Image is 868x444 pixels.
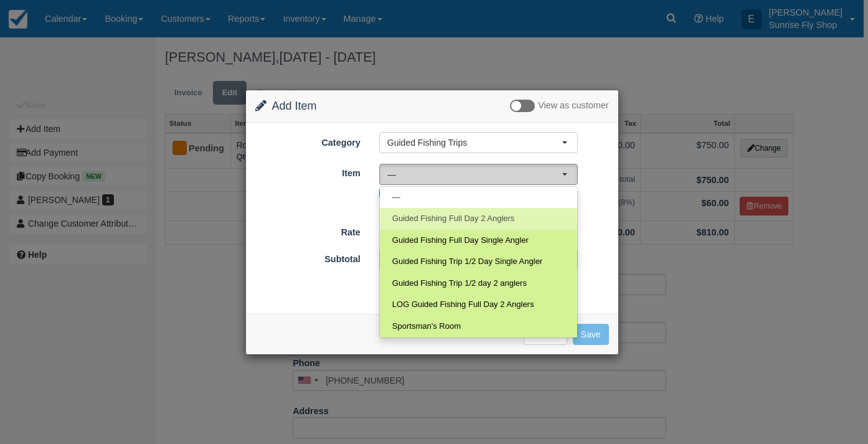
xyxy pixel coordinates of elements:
[246,222,370,239] label: Rate
[573,324,609,345] button: Save
[387,168,562,181] span: —
[272,100,317,112] span: Add Item
[379,164,578,185] button: —
[246,132,370,149] label: Category
[387,136,562,149] span: Guided Fishing Trips
[379,132,578,153] button: Guided Fishing Trips
[392,278,527,290] span: Guided Fishing Trip 1/2 day 2 anglers
[392,321,461,333] span: Sportsman's Room
[392,235,529,247] span: Guided Fishing Full Day Single Angler
[392,299,534,311] span: LOG Guided Fishing Full Day 2 Anglers
[246,248,370,266] label: Subtotal
[392,213,515,225] span: Guided Fishing Full Day 2 Anglers
[392,256,542,268] span: Guided Fishing Trip 1/2 Day Single Angler
[538,101,608,111] span: View as customer
[246,163,370,180] label: Item
[392,192,400,204] span: —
